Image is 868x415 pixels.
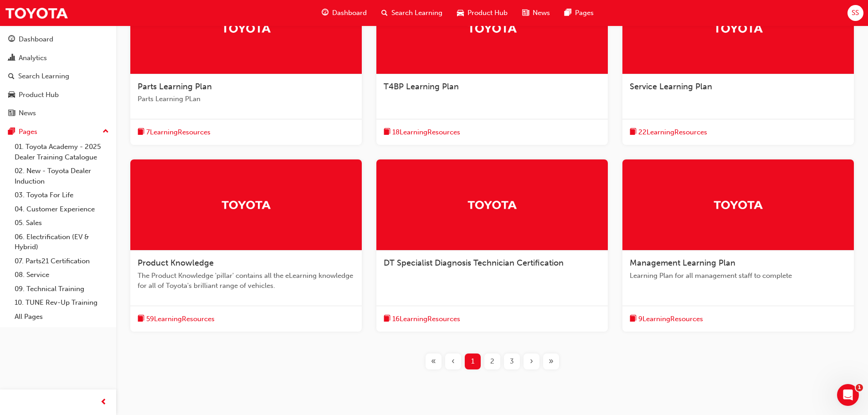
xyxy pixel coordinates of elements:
[19,53,47,63] div: Analytics
[138,271,354,291] span: The Product Knowledge 'pillar' contains all the eLearning knowledge for all of Toyota's brilliant...
[457,7,464,19] span: car-icon
[467,197,517,213] img: Trak
[522,7,529,19] span: news-icon
[424,354,443,369] button: First page
[630,127,637,138] span: book-icon
[575,8,594,18] span: Pages
[622,159,854,332] a: TrakManagement Learning PlanLearning Plan for all management staff to completebook-icon9LearningR...
[837,384,859,406] iframe: Intercom live chat
[221,197,271,213] img: Trak
[502,354,522,369] button: Page 3
[384,127,460,138] button: book-icon18LearningResources
[490,356,494,367] span: 2
[515,4,557,22] a: news-iconNews
[450,4,515,22] a: car-iconProduct Hub
[452,356,455,367] span: ‹
[19,90,59,100] div: Product Hub
[11,216,113,230] a: 05. Sales
[565,7,571,19] span: pages-icon
[852,8,859,18] span: SS
[847,5,863,21] button: SS
[322,7,329,19] span: guage-icon
[384,258,564,268] span: DT Specialist Diagnosis Technician Certification
[541,354,561,369] button: Last page
[381,7,388,19] span: search-icon
[391,8,442,18] span: Search Learning
[630,127,707,138] button: book-icon22LearningResources
[8,72,15,81] span: search-icon
[4,68,113,85] a: Search Learning
[11,296,113,310] a: 10. TUNE Rev-Up Training
[392,127,460,138] span: 18 Learning Resources
[630,258,735,268] span: Management Learning Plan
[8,54,15,62] span: chart-icon
[8,36,15,44] span: guage-icon
[630,82,712,92] span: Service Learning Plan
[4,29,113,123] button: DashboardAnalyticsSearch LearningProduct HubNews
[11,164,113,188] a: 02. New - Toyota Dealer Induction
[146,127,211,138] span: 7 Learning Resources
[533,8,550,18] span: News
[522,354,541,369] button: Next page
[4,31,113,48] a: Dashboard
[19,127,37,137] div: Pages
[138,82,212,92] span: Parts Learning Plan
[8,128,15,136] span: pages-icon
[8,91,15,99] span: car-icon
[530,356,533,367] span: ›
[100,397,107,408] span: prev-icon
[483,354,502,369] button: Page 2
[443,354,463,369] button: Previous page
[431,356,436,367] span: «
[130,159,362,332] a: TrakProduct KnowledgeThe Product Knowledge 'pillar' contains all the eLearning knowledge for all ...
[332,8,367,18] span: Dashboard
[392,314,460,324] span: 16 Learning Resources
[4,123,113,140] button: Pages
[8,109,15,118] span: news-icon
[463,354,483,369] button: Page 1
[630,313,703,325] button: book-icon9LearningResources
[557,4,601,22] a: pages-iconPages
[138,313,144,325] span: book-icon
[11,188,113,202] a: 03. Toyota For Life
[384,313,460,325] button: book-icon16LearningResources
[510,356,514,367] span: 3
[19,108,36,118] div: News
[4,105,113,122] a: News
[19,34,53,45] div: Dashboard
[11,254,113,268] a: 07. Parts21 Certification
[146,314,215,324] span: 59 Learning Resources
[138,258,214,268] span: Product Knowledge
[630,271,847,281] span: Learning Plan for all management staff to complete
[384,313,390,325] span: book-icon
[11,310,113,324] a: All Pages
[856,384,863,391] span: 1
[11,202,113,216] a: 04. Customer Experience
[467,20,517,36] img: Trak
[221,20,271,36] img: Trak
[384,82,459,92] span: T4BP Learning Plan
[103,126,109,138] span: up-icon
[5,3,68,23] img: Trak
[630,313,637,325] span: book-icon
[11,282,113,296] a: 09. Technical Training
[638,314,703,324] span: 9 Learning Resources
[376,159,608,332] a: TrakDT Specialist Diagnosis Technician Certificationbook-icon16LearningResources
[138,127,144,138] span: book-icon
[138,313,215,325] button: book-icon59LearningResources
[11,140,113,164] a: 01. Toyota Academy - 2025 Dealer Training Catalogue
[467,8,508,18] span: Product Hub
[18,71,69,82] div: Search Learning
[384,127,390,138] span: book-icon
[11,268,113,282] a: 08. Service
[4,87,113,103] a: Product Hub
[138,94,354,104] span: Parts Learning PLan
[374,4,450,22] a: search-iconSearch Learning
[713,197,763,213] img: Trak
[549,356,554,367] span: »
[314,4,374,22] a: guage-iconDashboard
[713,20,763,36] img: Trak
[638,127,707,138] span: 22 Learning Resources
[471,356,474,367] span: 1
